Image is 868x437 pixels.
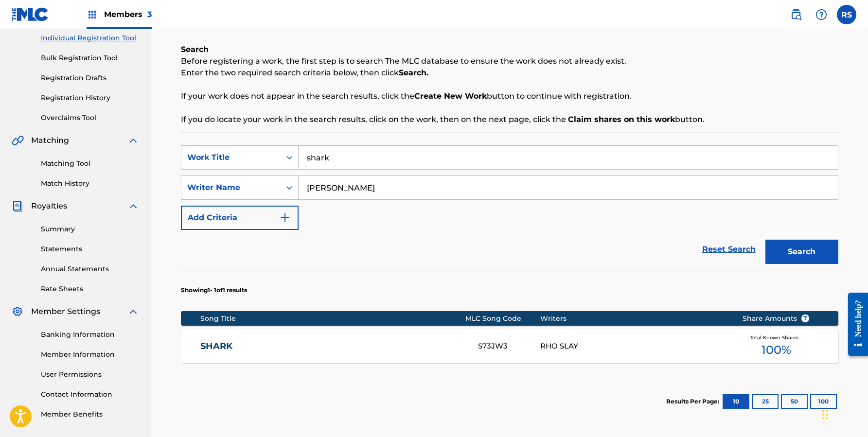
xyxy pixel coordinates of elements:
[697,239,761,260] a: Reset Search
[812,5,831,24] div: Help
[762,341,791,359] span: 100 %
[187,182,275,193] div: Writer Name
[41,409,139,420] a: Member Benefits
[723,394,749,409] button: 10
[399,68,428,77] strong: Search.
[815,9,827,20] img: help
[837,5,856,24] div: User Menu
[822,400,828,429] div: Drag
[743,314,810,324] span: Share Amounts
[181,145,838,269] form: Search Form
[540,314,727,324] div: Writers
[41,53,139,63] a: Bulk Registration Tool
[414,91,487,101] strong: Create New Work
[200,314,465,324] div: Song Title
[841,283,868,366] iframe: Resource Center
[781,394,808,409] button: 50
[41,93,139,103] a: Registration History
[786,5,806,24] a: Public Search
[181,45,209,54] b: Search
[790,9,802,20] img: search
[181,114,838,125] p: If you do locate your work in the search results, click on the work, then on the next page, click...
[181,206,299,230] button: Add Criteria
[181,286,247,295] p: Showing 1 - 1 of 1 results
[181,55,838,67] p: Before registering a work, the first step is to search The MLC database to ensure the work does n...
[31,135,69,146] span: Matching
[41,350,139,360] a: Member Information
[104,9,152,20] span: Members
[810,394,837,409] button: 100
[752,394,779,409] button: 25
[12,135,24,146] img: Matching
[41,369,139,380] a: User Permissions
[147,10,152,19] span: 3
[87,9,98,20] img: Top Rightsholders
[41,264,139,274] a: Annual Statements
[127,306,139,317] img: expand
[181,67,838,79] p: Enter the two required search criteria below, then click
[478,341,540,352] div: S73JW3
[750,334,802,341] span: Total Known Shares
[801,315,809,322] span: ?
[568,115,675,124] strong: Claim shares on this work
[41,244,139,254] a: Statements
[41,73,139,83] a: Registration Drafts
[819,390,868,437] iframe: Chat Widget
[465,314,540,324] div: MLC Song Code
[127,135,139,146] img: expand
[31,200,67,212] span: Royalties
[41,178,139,189] a: Match History
[12,7,49,21] img: MLC Logo
[41,113,139,123] a: Overclaims Tool
[41,389,139,400] a: Contact Information
[540,341,727,352] div: RHO SLAY
[31,306,100,317] span: Member Settings
[12,200,23,212] img: Royalties
[127,200,139,212] img: expand
[279,212,291,224] img: 9d2ae6d4665cec9f34b9.svg
[41,284,139,294] a: Rate Sheets
[41,33,139,43] a: Individual Registration Tool
[41,330,139,340] a: Banking Information
[12,306,23,317] img: Member Settings
[200,341,465,352] a: SHARK
[41,158,139,169] a: Matching Tool
[181,90,838,102] p: If your work does not appear in the search results, click the button to continue with registration.
[765,240,838,264] button: Search
[666,397,722,406] p: Results Per Page:
[41,224,139,234] a: Summary
[187,152,275,163] div: Work Title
